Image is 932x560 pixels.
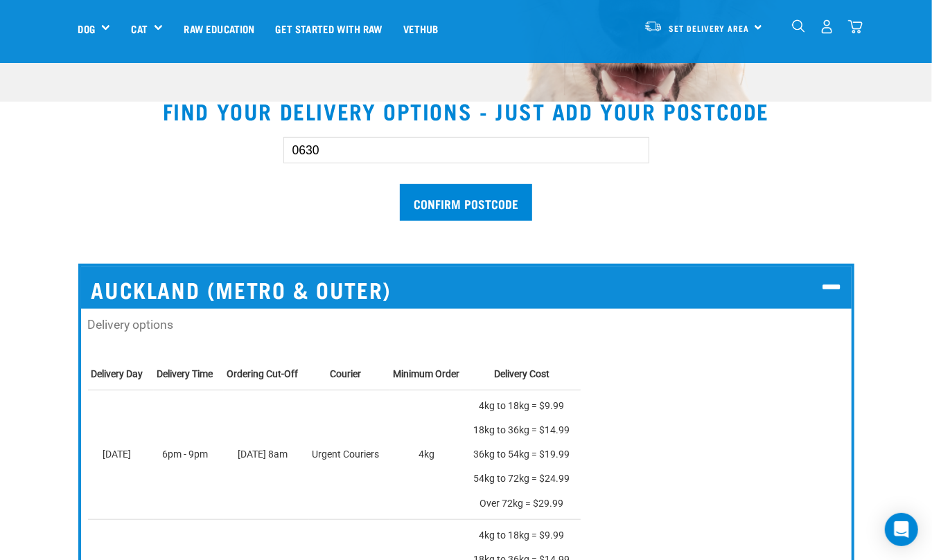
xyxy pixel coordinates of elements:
[265,1,393,56] a: Get started with Raw
[173,1,265,56] a: Raw Education
[393,1,449,56] a: Vethub
[227,368,299,379] strong: Ordering Cut-Off
[78,21,95,37] a: Dog
[157,368,213,379] strong: Delivery Time
[131,21,147,37] a: Cat
[309,390,390,519] td: Urgent Couriers
[792,19,805,33] img: home-icon-1@2x.png
[820,19,834,34] img: user.png
[81,267,852,309] h2: Auckland (Metro & Outer)
[669,26,750,30] span: Set Delivery Area
[88,316,845,334] p: Delivery options
[474,394,570,516] p: 4kg to 18kg = $9.99 18kg to 36kg = $14.99 36kg to 54kg = $19.99 54kg to 72kg = $24.99 Over 72kg =...
[17,98,915,123] h2: Find your delivery options - just add your postcode
[224,390,309,519] td: [DATE] 8am
[848,19,863,34] img: home-icon@2x.png
[390,390,471,519] td: 4kg
[88,390,154,519] td: [DATE]
[394,368,460,379] strong: Minimum Order
[331,368,362,379] strong: Courier
[644,20,662,33] img: van-moving.png
[400,184,532,221] input: Confirm postcode
[283,137,649,163] input: Enter your postcode here...
[154,390,224,519] td: 6pm - 9pm
[885,513,918,546] div: Open Intercom Messenger
[91,368,143,379] strong: Delivery Day
[494,368,549,379] strong: Delivery Cost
